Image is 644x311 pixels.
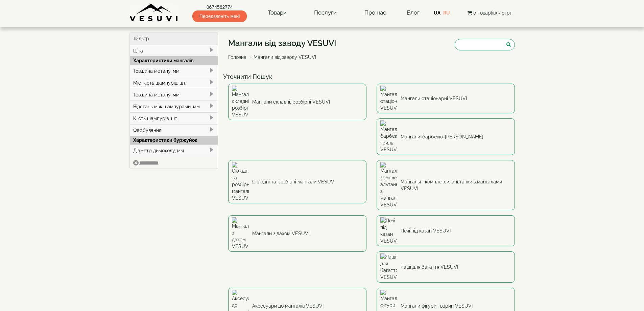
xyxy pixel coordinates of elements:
[261,5,293,21] a: Товари
[380,217,397,244] img: Печі під казан VESUVI
[192,4,247,10] a: 0674562774
[130,65,218,77] div: Товщина металу, мм
[130,77,218,89] div: Місткість шампурів, шт.
[377,215,515,246] a: Печі під казан VESUVI Печі під казан VESUVI
[130,56,218,65] div: Характеристики мангалів
[223,73,520,80] h4: Уточнити Пошук
[130,89,218,101] div: Товщина металу, мм
[473,10,512,16] span: 0 товар(ів) - 0грн
[377,160,515,210] a: Мангальні комплекси, альтанки з мангалами VESUVI Мангальні комплекси, альтанки з мангалами VESUVI
[192,10,247,22] span: Передзвоніть мені
[380,120,397,153] img: Мангали-барбекю-гриль VESUVI
[377,251,515,283] a: Чаші для багаття VESUVI Чаші для багаття VESUVI
[232,162,249,201] img: Складні та розбірні мангали VESUVI
[380,162,397,208] img: Мангальні комплекси, альтанки з мангалами VESUVI
[130,32,218,45] div: Фільтр
[407,9,420,16] a: Блог
[232,86,249,118] img: Мангали складні, розбірні VESUVI
[130,45,218,57] div: Ціна
[380,253,397,281] img: Чаші для багаття VESUVI
[466,9,515,17] button: 0 товар(ів) - 0грн
[228,39,336,48] h1: Мангали від заводу VESUVI
[228,84,366,120] a: Мангали складні, розбірні VESUVI Мангали складні, розбірні VESUVI
[434,10,440,16] a: UA
[130,112,218,124] div: К-сть шампурів, шт
[130,145,218,156] div: Діаметр димоходу, мм
[248,54,316,61] li: Мангали від заводу VESUVI
[129,3,178,22] img: Завод VESUVI
[228,215,366,252] a: Мангали з дахом VESUVI Мангали з дахом VESUVI
[130,136,218,145] div: Характеристики буржуйок
[130,101,218,112] div: Відстань між шампурами, мм
[130,124,218,136] div: Фарбування
[443,10,450,16] a: RU
[228,160,366,203] a: Складні та розбірні мангали VESUVI Складні та розбірні мангали VESUVI
[377,84,515,113] a: Мангали стаціонарні VESUVI Мангали стаціонарні VESUVI
[377,118,515,155] a: Мангали-барбекю-гриль VESUVI Мангали-барбекю-[PERSON_NAME]
[358,5,393,21] a: Про нас
[307,5,343,21] a: Послуги
[228,54,246,60] a: Головна
[380,86,397,111] img: Мангали стаціонарні VESUVI
[232,217,249,250] img: Мангали з дахом VESUVI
